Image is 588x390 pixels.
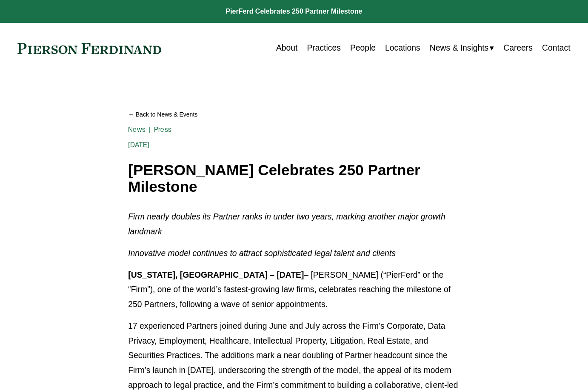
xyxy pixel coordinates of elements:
[385,40,420,57] a: Locations
[128,212,448,236] em: Firm nearly doubles its Partner ranks in under two years, marking another major growth landmark
[128,162,460,195] h1: [PERSON_NAME] Celebrates 250 Partner Milestone
[503,40,533,57] a: Careers
[128,268,460,312] p: – [PERSON_NAME] (“PierFerd” or the “Firm”), one of the world’s fastest-growing law firms, celebra...
[128,107,460,122] a: Back to News & Events
[128,125,146,134] a: News
[128,249,396,258] em: Innovative model continues to attract sophisticated legal talent and clients
[128,270,304,279] strong: [US_STATE], [GEOGRAPHIC_DATA] – [DATE]
[430,41,488,56] span: News & Insights
[350,40,376,57] a: People
[307,40,340,57] a: Practices
[276,40,297,57] a: About
[430,40,494,57] a: folder dropdown
[154,125,171,134] a: Press
[128,141,149,149] span: [DATE]
[542,40,571,57] a: Contact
